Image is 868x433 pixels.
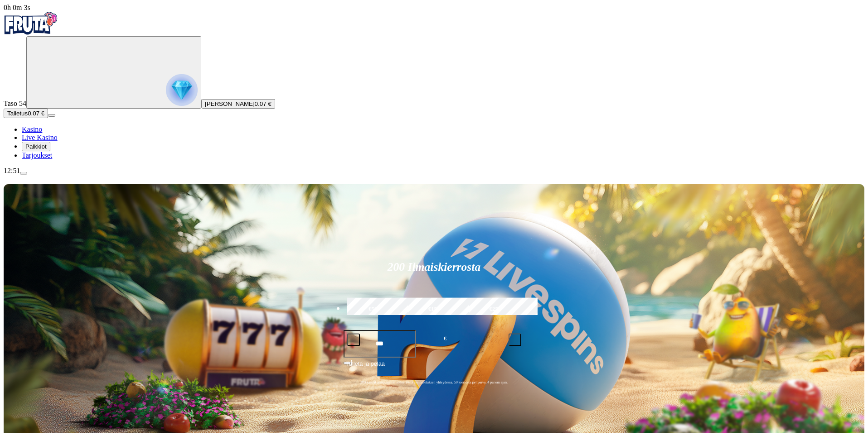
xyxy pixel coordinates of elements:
[4,100,26,107] span: Taso 54
[255,100,272,107] span: 0.07 €
[28,110,44,117] span: 0.07 €
[509,333,521,346] button: plus icon
[4,28,58,36] a: Fruta
[346,359,385,376] span: Talleta ja pelaa
[444,334,446,343] span: €
[22,125,42,133] a: Kasino
[344,359,525,376] button: Talleta ja pelaa
[20,172,27,174] button: menu
[345,296,401,323] label: €50
[22,142,50,151] button: Palkkiot
[4,4,30,11] span: user session time
[48,114,55,117] button: menu
[7,110,28,117] span: Talletus
[467,296,523,323] label: €250
[26,36,201,109] button: reward progress
[4,125,864,159] nav: Main menu
[22,134,58,141] a: Live Kasino
[25,143,47,150] span: Palkkiot
[4,12,864,159] nav: Primary
[4,12,58,35] img: Fruta
[166,74,198,106] img: reward progress
[201,99,275,109] button: [PERSON_NAME]0.07 €
[4,109,48,118] button: Talletusplus icon0.07 €
[406,296,462,323] label: €150
[22,151,52,159] a: Tarjoukset
[205,100,255,107] span: [PERSON_NAME]
[4,167,20,174] span: 12:51
[347,333,360,346] button: minus icon
[351,358,354,364] span: €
